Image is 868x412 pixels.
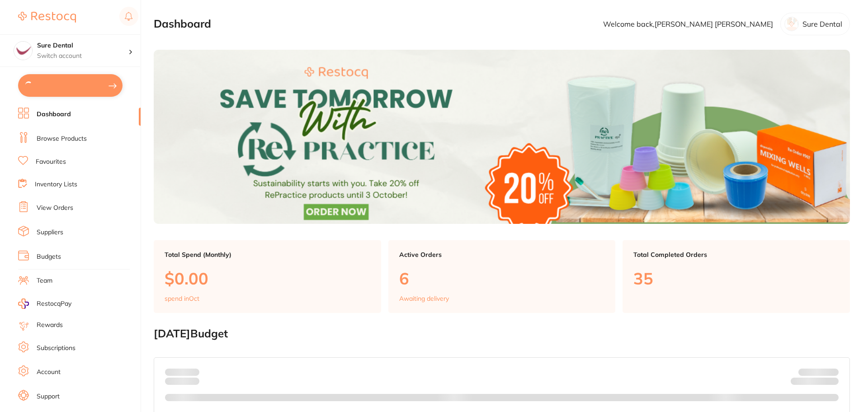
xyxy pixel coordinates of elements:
[165,376,199,387] p: month
[154,327,850,340] h2: [DATE] Budget
[37,204,73,213] a: View Orders
[37,276,52,285] a: Team
[36,157,66,166] a: Favourites
[37,368,61,377] a: Account
[184,368,199,376] strong: $0.00
[399,269,605,288] p: 6
[633,269,839,288] p: 35
[791,376,839,387] p: Remaining:
[18,12,76,23] img: Restocq Logo
[37,392,60,401] a: Support
[633,251,839,258] p: Total Completed Orders
[165,269,370,288] p: $0.00
[823,379,839,387] strong: $0.00
[37,252,61,261] a: Budgets
[154,18,211,30] h2: Dashboard
[388,240,616,313] a: Active Orders6Awaiting delivery
[35,180,77,189] a: Inventory Lists
[37,110,71,119] a: Dashboard
[623,240,850,313] a: Total Completed Orders35
[165,295,199,302] p: spend in Oct
[399,295,449,302] p: Awaiting delivery
[154,50,850,224] img: Dashboard
[603,20,773,28] p: Welcome back, [PERSON_NAME] [PERSON_NAME]
[802,20,842,28] p: Sure Dental
[37,344,75,353] a: Subscriptions
[37,228,63,237] a: Suppliers
[165,251,370,258] p: Total Spend (Monthly)
[154,240,381,313] a: Total Spend (Monthly)$0.00spend inOct
[399,251,605,258] p: Active Orders
[18,7,76,28] a: Restocq Logo
[821,368,839,376] strong: $NaN
[14,42,32,60] img: Sure Dental
[37,299,71,308] span: RestocqPay
[18,298,71,309] a: RestocqPay
[798,369,839,376] p: Budget:
[165,369,199,376] p: Spent:
[37,321,63,330] a: Rewards
[18,298,29,309] img: RestocqPay
[37,41,128,50] h4: Sure Dental
[37,52,128,61] p: Switch account
[37,134,87,143] a: Browse Products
